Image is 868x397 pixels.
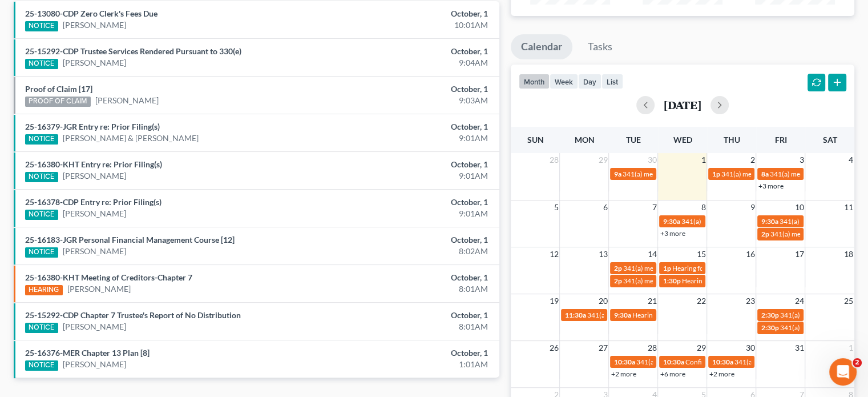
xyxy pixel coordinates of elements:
[663,276,680,285] span: 1:30p
[548,247,559,261] span: 12
[601,74,623,89] button: list
[25,272,192,282] a: 25-16380-KHT Meeting of Creditors-Chapter 7
[341,321,488,332] div: 8:01AM
[25,46,241,56] a: 25-15292-CDP Trustee Services Rendered Pursuant to 330(e)
[25,360,58,371] div: NOTICE
[646,247,657,261] span: 14
[651,200,657,214] span: 7
[843,200,854,214] span: 11
[672,264,821,272] span: Hearing for [PERSON_NAME] & [PERSON_NAME]
[597,247,608,261] span: 13
[63,208,126,219] a: [PERSON_NAME]
[341,8,488,19] div: October, 1
[519,74,550,89] button: month
[341,57,488,69] div: 9:04AM
[613,276,621,285] span: 2p
[548,153,559,167] span: 28
[574,135,594,145] span: Mon
[744,294,756,308] span: 23
[613,170,621,178] span: 9a
[681,276,831,285] span: Hearing for [PERSON_NAME] & [PERSON_NAME]
[623,264,793,272] span: 341(a) meeting for [PERSON_NAME] & [PERSON_NAME]
[25,210,58,220] div: NOTICE
[793,200,805,214] span: 10
[685,358,815,366] span: Confirmation Hearing for [PERSON_NAME]
[25,84,92,94] a: Proof of Claim [17]
[626,135,641,145] span: Tue
[63,321,126,332] a: [PERSON_NAME]
[341,133,488,144] div: 9:01AM
[601,200,608,214] span: 6
[341,234,488,246] div: October, 1
[774,135,786,145] span: Fri
[622,170,732,178] span: 341(a) meeting for [PERSON_NAME]
[695,294,706,308] span: 22
[597,341,608,355] span: 27
[341,197,488,208] div: October, 1
[25,323,58,333] div: NOTICE
[695,341,706,355] span: 29
[611,370,636,378] a: +2 more
[712,358,733,366] span: 10:30a
[341,208,488,219] div: 9:01AM
[646,341,657,355] span: 28
[663,217,680,226] span: 9:30a
[25,285,63,295] div: HEARING
[67,283,131,295] a: [PERSON_NAME]
[636,358,746,366] span: 341(a) meeting for [PERSON_NAME]
[761,323,778,332] span: 2:30p
[25,21,58,31] div: NOTICE
[822,135,837,145] span: Sat
[597,294,608,308] span: 20
[843,294,854,308] span: 25
[749,200,756,214] span: 9
[829,358,857,386] iframe: Intercom live chat
[761,230,769,238] span: 2p
[843,247,854,261] span: 18
[660,370,685,378] a: +6 more
[25,134,58,145] div: NOTICE
[723,135,740,145] span: Thu
[25,159,162,169] a: 25-16380-KHT Entry re: Prior Filing(s)
[25,9,158,18] a: 25-13080-CDP Zero Clerk's Fees Due
[25,247,58,258] div: NOTICE
[663,358,684,366] span: 10:30a
[578,74,601,89] button: day
[613,311,631,319] span: 9:30a
[63,170,126,182] a: [PERSON_NAME]
[341,170,488,182] div: 9:01AM
[63,246,126,257] a: [PERSON_NAME]
[847,153,854,167] span: 4
[793,247,805,261] span: 17
[847,341,854,355] span: 1
[613,358,635,366] span: 10:30a
[548,294,559,308] span: 19
[613,264,621,272] span: 2p
[798,153,805,167] span: 3
[25,97,91,107] div: PROOF OF CLAIM
[700,200,706,214] span: 8
[25,197,162,207] a: 25-16378-CDP Entry re: Prior Filing(s)
[341,19,488,31] div: 10:01AM
[749,153,756,167] span: 2
[527,135,543,145] span: Sun
[663,264,671,272] span: 1p
[700,153,706,167] span: 1
[341,347,488,359] div: October, 1
[95,95,159,106] a: [PERSON_NAME]
[63,57,126,69] a: [PERSON_NAME]
[646,294,657,308] span: 21
[578,34,623,59] a: Tasks
[550,74,578,89] button: week
[587,311,697,319] span: 341(a) meeting for [PERSON_NAME]
[25,348,150,358] a: 25-16376-MER Chapter 13 Plan [8]
[681,217,791,226] span: 341(a) meeting for [PERSON_NAME]
[564,311,586,319] span: 11:30a
[341,95,488,106] div: 9:03AM
[341,359,488,370] div: 1:01AM
[761,170,768,178] span: 8a
[63,133,199,144] a: [PERSON_NAME] & [PERSON_NAME]
[63,19,126,31] a: [PERSON_NAME]
[25,122,160,131] a: 25-16379-JGR Entry re: Prior Filing(s)
[548,341,559,355] span: 26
